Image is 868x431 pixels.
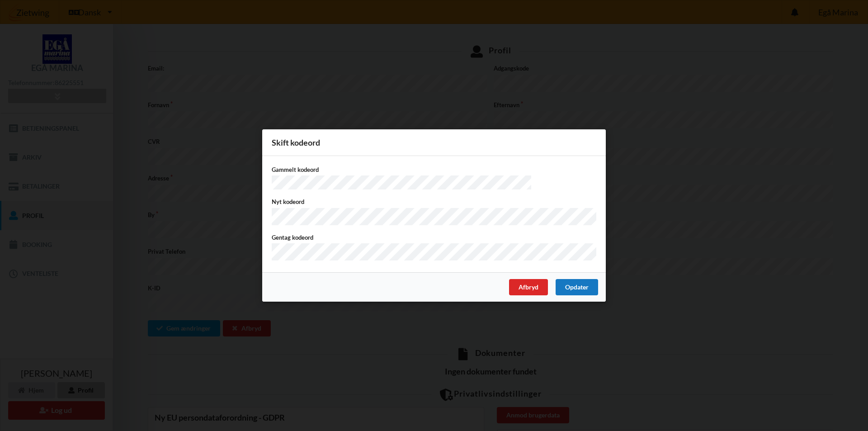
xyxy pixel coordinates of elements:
[509,279,548,295] div: Afbryd
[272,198,596,206] label: Nyt kodeord
[262,129,606,156] div: Skift kodeord
[272,233,596,242] label: Gentag kodeord
[272,166,596,174] label: Gammelt kodeord
[556,279,598,295] div: Opdater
